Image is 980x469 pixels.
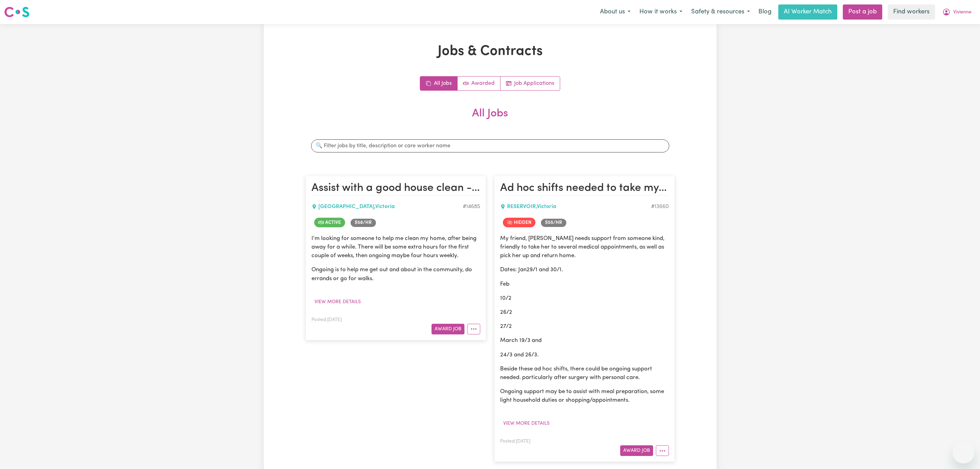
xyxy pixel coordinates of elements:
h2: All Jobs [306,107,675,131]
img: Careseekers logo [4,6,29,18]
div: RESERVOIR , Victoria [500,203,651,211]
span: Job rate per hour [541,219,566,227]
a: Find workers [888,4,935,20]
p: 10/2 [500,294,669,302]
button: Award Job [620,445,653,456]
button: Safety & resources [687,5,754,19]
button: More options [656,445,669,456]
p: 26/2 [500,308,669,317]
a: All jobs [420,77,458,90]
button: View more details [311,297,364,307]
p: 24/3 and 26/3. [500,350,669,359]
button: How it works [635,5,687,19]
a: Careseekers logo [4,4,29,20]
div: [GEOGRAPHIC_DATA] , Victoria [311,203,463,211]
h2: Ad hoc shifts needed to take my friend to some medical appointments.s [500,182,669,195]
iframe: Button to launch messaging window, conversation in progress [953,442,975,464]
button: View more details [500,418,553,429]
a: Active jobs [458,77,500,90]
a: Job applications [500,77,560,90]
div: Job ID #13660 [651,203,669,211]
p: Ongoing support may be to assist with meal preparation, some light household duties or shopping/a... [500,387,669,404]
p: 27/2 [500,322,669,331]
button: Award Job [432,324,464,334]
div: Job ID #14685 [463,203,480,211]
span: Job is active [314,218,345,227]
span: Posted: [DATE] [500,439,530,444]
p: My friend, [PERSON_NAME] needs support from someone kind, friendly to take her to several medical... [500,234,669,260]
h2: Assist with a good house clean - and ongoing community access [311,182,480,195]
a: AI Worker Match [778,4,837,20]
p: Feb [500,280,669,288]
span: Vivienne [953,9,971,16]
p: I'm looking for someone to help me clean my home, after being away for a while. There will be som... [311,234,480,260]
input: 🔍 Filter jobs by title, description or care worker name [311,139,669,152]
span: Job rate per hour [351,219,376,227]
p: Beside these ad hoc shifts, there could be ongoing support needed. particularly after surgery wit... [500,365,669,382]
a: Post a job [843,4,882,20]
p: Ongoing is to help me get out and about in the community, do errands or go for walks. [311,265,480,283]
a: Blog [754,4,776,20]
button: About us [595,5,635,19]
p: Dates: Jan29/1 and 30/1. [500,265,669,274]
button: My Account [938,5,976,19]
button: More options [467,324,480,334]
h1: Jobs & Contracts [306,43,675,60]
p: March 19/3 and [500,336,669,345]
span: Posted: [DATE] [311,318,342,322]
span: Job is hidden [503,218,535,227]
